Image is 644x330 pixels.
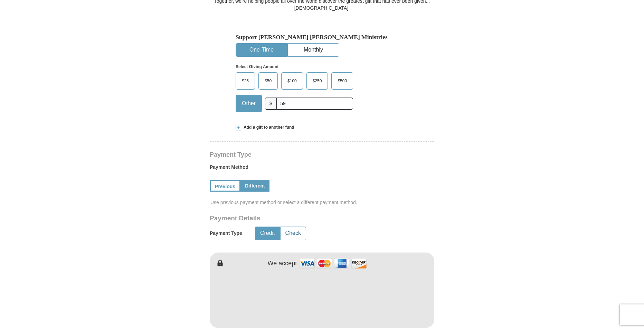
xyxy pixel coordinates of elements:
span: Other [238,98,259,109]
h5: Support [PERSON_NAME] [PERSON_NAME] Ministries [236,34,408,41]
span: Use previous payment method or select a different payment method. [210,199,435,206]
input: Other Amount [276,98,353,110]
h5: Payment Type [210,230,242,236]
span: $50 [261,76,275,86]
h3: Payment Details [210,214,386,222]
img: credit cards accepted [299,256,368,271]
span: $250 [309,76,325,86]
a: Previous [210,180,240,192]
strong: Select Giving Amount [236,64,278,69]
h4: Payment Type [210,152,434,157]
label: Payment Method [210,164,434,174]
button: Credit [255,227,280,240]
span: $ [265,98,277,110]
span: $500 [334,76,350,86]
span: $25 [238,76,252,86]
span: $100 [284,76,300,86]
h4: We accept [268,260,297,267]
button: Monthly [288,44,339,56]
button: Check [281,227,306,240]
button: One-Time [236,44,287,56]
span: Add a gift to another fund [241,125,294,130]
a: Different [240,180,269,192]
